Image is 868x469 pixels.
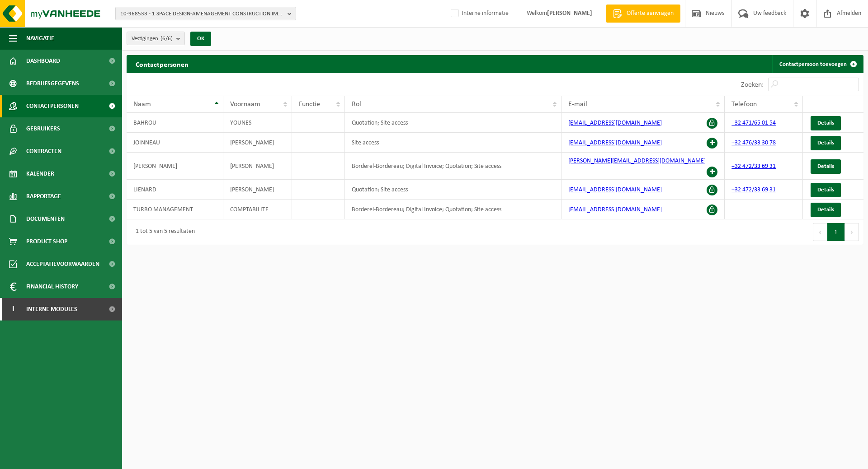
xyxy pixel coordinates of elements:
[568,158,706,164] a: [PERSON_NAME][EMAIL_ADDRESS][DOMAIN_NAME]
[223,113,292,133] td: YOUNES
[132,32,173,46] span: Vestigingen
[127,153,223,180] td: [PERSON_NAME]
[127,32,185,45] button: Vestigingen(6/6)
[26,27,54,50] span: Navigatie
[131,224,195,240] div: 1 tot 5 van 5 resultaten
[731,139,776,146] a: +32 476/33 30 78
[26,185,61,208] span: Rapportage
[811,136,841,150] a: Details
[133,101,151,108] span: Naam
[813,223,827,241] button: Previous
[731,120,776,126] a: +32 471/65 01 54
[845,223,859,241] button: Next
[127,113,223,133] td: BAHROU
[606,5,680,23] a: Offerte aanvragen
[811,159,841,174] a: Details
[811,116,841,130] a: Details
[26,208,65,230] span: Documenten
[26,163,54,185] span: Kalender
[345,200,561,219] td: Borderel-Bordereau; Digital Invoice; Quotation; Site access
[817,140,834,146] span: Details
[127,133,223,153] td: JOINNEAU
[127,200,223,219] td: TURBO MANAGEMENT
[568,186,662,193] a: [EMAIL_ADDRESS][DOMAIN_NAME]
[26,95,79,117] span: Contactpersonen
[817,120,834,126] span: Details
[345,180,561,200] td: Quotation; Site access
[26,253,99,275] span: Acceptatievoorwaarden
[160,36,173,42] count: (6/6)
[26,50,60,72] span: Dashboard
[26,140,61,163] span: Contracten
[345,133,561,153] td: Site access
[568,139,662,146] a: [EMAIL_ADDRESS][DOMAIN_NAME]
[352,101,361,108] span: Rol
[449,7,509,20] label: Interne informatie
[731,101,757,108] span: Telefoon
[26,298,77,320] span: Interne modules
[731,186,776,193] a: +32 472/33 69 31
[811,203,841,217] a: Details
[127,55,198,73] h2: Contactpersonen
[223,133,292,153] td: [PERSON_NAME]
[230,101,260,108] span: Voornaam
[345,153,561,180] td: Borderel-Bordereau; Digital Invoice; Quotation; Site access
[26,275,78,298] span: Financial History
[741,81,764,88] label: Zoeken:
[223,153,292,180] td: [PERSON_NAME]
[568,101,587,108] span: E-mail
[568,206,662,213] a: [EMAIL_ADDRESS][DOMAIN_NAME]
[190,32,211,46] button: OK
[568,120,662,126] a: [EMAIL_ADDRESS][DOMAIN_NAME]
[547,10,592,17] strong: [PERSON_NAME]
[120,7,284,21] span: 10-968533 - 1 SPACE DESIGN-AMENAGEMENT CONSTRUCTION IMMOBILIER GROUP SA
[624,9,676,18] span: Offerte aanvragen
[731,163,776,170] a: +32 472/33 69 31
[127,180,223,200] td: LIENARD
[811,183,841,197] a: Details
[115,7,296,20] button: 10-968533 - 1 SPACE DESIGN-AMENAGEMENT CONSTRUCTION IMMOBILIER GROUP SA
[817,207,834,213] span: Details
[817,187,834,193] span: Details
[299,101,320,108] span: Functie
[26,117,60,140] span: Gebruikers
[26,230,67,253] span: Product Shop
[26,72,79,95] span: Bedrijfsgegevens
[817,163,834,169] span: Details
[772,55,863,73] a: Contactpersoon toevoegen
[223,200,292,219] td: COMPTABILITE
[9,298,17,320] span: I
[827,223,845,241] button: 1
[345,113,561,133] td: Quotation; Site access
[223,180,292,200] td: [PERSON_NAME]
